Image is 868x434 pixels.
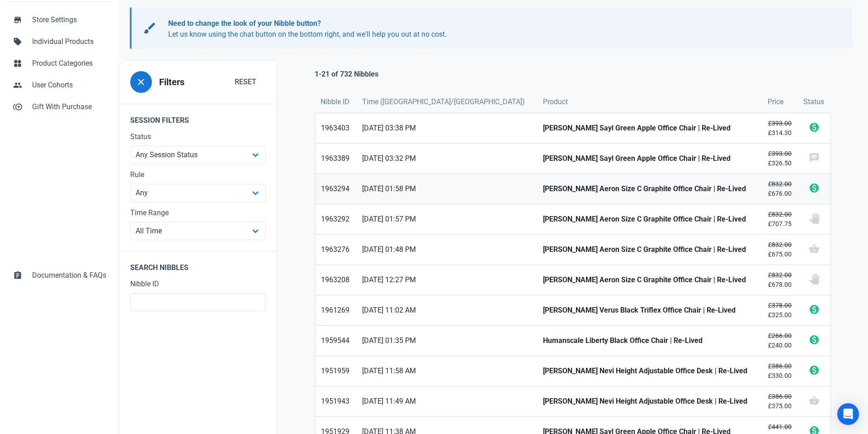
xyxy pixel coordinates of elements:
span: close [136,77,146,87]
label: Rule [130,169,266,180]
img: status_user_offer_unavailable.svg [809,274,820,285]
a: [PERSON_NAME] Nevi Height Adjustable Office Desk | Re-Lived [538,356,762,386]
span: [DATE] 01:48 PM [362,244,532,255]
span: Reset [235,77,256,87]
strong: [PERSON_NAME] Aeron Size C Graphite Office Chair | Re-Lived [543,244,756,255]
span: User Cohorts [32,80,106,91]
strong: Humanscale Liberty Black Office Chair | Re-Lived [543,335,756,346]
a: widgetsProduct Categories [7,53,112,74]
a: [DATE] 01:48 PM [357,235,538,265]
s: £386.00 [768,393,792,400]
a: shopping_basket [798,235,830,265]
span: sell [13,36,22,45]
legend: Session Filters [119,104,277,131]
a: 1951943 [316,386,357,416]
a: [PERSON_NAME] Aeron Size C Graphite Office Chair | Re-Lived [538,265,762,295]
span: Store Settings [32,14,106,25]
span: Price [768,96,783,107]
a: [DATE] 11:58 AM [357,356,538,386]
a: [DATE] 03:38 PM [357,113,538,143]
span: Status [803,96,824,107]
span: Documentation & FAQs [32,270,106,281]
small: £707.75 [768,210,793,229]
s: £441.00 [768,423,792,430]
a: £832.00£678.00 [762,265,798,295]
span: shopping_basket [809,243,820,254]
span: chat [809,152,820,163]
label: Status [130,131,266,142]
a: chat [798,144,830,174]
a: shopping_basket [798,386,830,416]
strong: [PERSON_NAME] Sayl Green Apple Office Chair | Re-Lived [543,123,756,134]
span: control_point_duplicate [13,101,22,111]
s: £832.00 [768,180,792,188]
a: 1951959 [316,356,357,386]
a: assignmentDocumentation & FAQs [7,265,112,286]
span: people [13,80,22,89]
span: assignment [13,270,22,279]
a: sellIndividual Products [7,31,112,53]
a: £378.00£325.00 [762,295,798,325]
strong: [PERSON_NAME] Verus Black Triflex Office Chair | Re-Lived [543,305,756,316]
s: £832.00 [768,271,792,279]
s: £386.00 [768,362,792,370]
span: [DATE] 01:58 PM [362,183,532,194]
span: monetization_on [809,334,820,345]
span: Individual Products [32,36,106,47]
h3: Filters [159,77,184,87]
span: [DATE] 12:27 PM [362,275,532,285]
span: brush [142,21,157,35]
span: shopping_basket [809,395,820,406]
s: £832.00 [768,241,792,248]
a: Humanscale Liberty Black Office Chair | Re-Lived [538,326,762,356]
div: Open Intercom Messenger [837,403,859,425]
a: £393.00£326.50 [762,144,798,174]
span: Product Categories [32,58,106,69]
span: [DATE] 11:02 AM [362,305,532,316]
a: 1959544 [316,326,357,356]
small: £675.00 [768,240,793,259]
a: monetization_on [798,113,830,143]
span: Product [543,96,568,107]
a: monetization_on [798,356,830,386]
a: monetization_on [798,174,830,204]
span: [DATE] 03:38 PM [362,123,532,134]
a: £832.00£707.75 [762,204,798,234]
span: [DATE] 11:58 AM [362,366,532,376]
span: [DATE] 01:57 PM [362,214,532,225]
a: [DATE] 01:35 PM [357,326,538,356]
span: [DATE] 03:32 PM [362,153,532,164]
p: 1-21 of 732 Nibbles [315,69,378,80]
span: widgets [13,58,22,67]
s: £266.00 [768,332,792,339]
label: Time Range [130,207,266,218]
span: monetization_on [809,183,820,193]
p: Let us know using the chat button on the bottom right, and we'll help you out at no cost. [168,18,831,40]
a: [DATE] 03:32 PM [357,144,538,174]
a: 1963294 [316,174,357,204]
s: £393.00 [768,120,792,127]
a: [PERSON_NAME] Verus Black Triflex Office Chair | Re-Lived [538,295,762,325]
a: £832.00£676.00 [762,174,798,204]
a: control_point_duplicateGift With Purchase [7,96,112,118]
span: [DATE] 01:35 PM [362,335,532,346]
a: [PERSON_NAME] Sayl Green Apple Office Chair | Re-Lived [538,144,762,174]
a: [PERSON_NAME] Sayl Green Apple Office Chair | Re-Lived [538,113,762,143]
span: monetization_on [809,122,820,133]
small: £375.00 [768,392,793,411]
a: [PERSON_NAME] Aeron Size C Graphite Office Chair | Re-Lived [538,174,762,204]
strong: [PERSON_NAME] Nevi Height Adjustable Office Desk | Re-Lived [543,396,756,407]
strong: [PERSON_NAME] Nevi Height Adjustable Office Desk | Re-Lived [543,366,756,376]
a: £832.00£675.00 [762,235,798,265]
span: store [13,14,22,24]
span: Nibble ID [321,96,349,107]
a: £393.00£314.30 [762,113,798,143]
a: [DATE] 11:49 AM [357,386,538,416]
span: Gift With Purchase [32,101,106,112]
s: £832.00 [768,211,792,218]
a: £386.00£375.00 [762,386,798,416]
a: [PERSON_NAME] Nevi Height Adjustable Office Desk | Re-Lived [538,386,762,416]
small: £678.00 [768,270,793,289]
legend: Search Nibbles [119,251,277,279]
button: Reset [225,73,266,91]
